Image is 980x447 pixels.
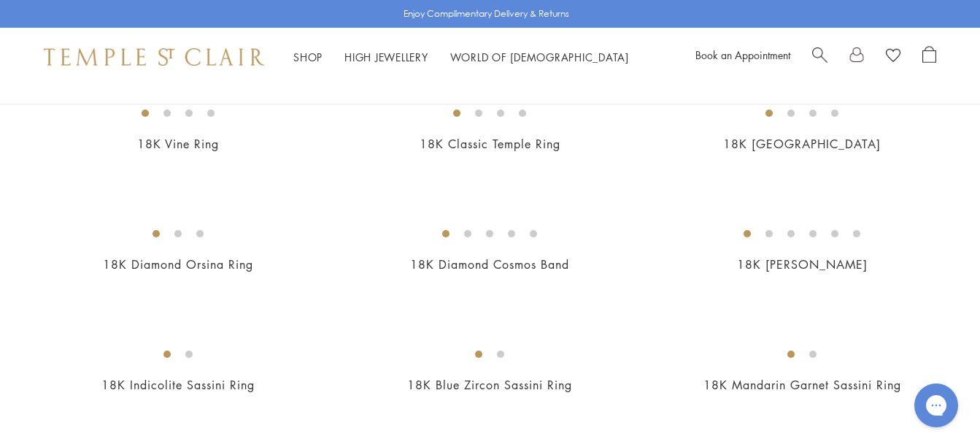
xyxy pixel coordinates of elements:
[922,46,936,68] a: Open Shopping Bag
[407,377,572,393] a: 18K Blue Zircon Sassini Ring
[723,136,881,152] a: 18K [GEOGRAPHIC_DATA]
[886,46,900,68] a: View Wishlist
[344,50,428,64] a: High JewelleryHigh Jewellery
[812,46,827,68] a: Search
[450,50,629,64] a: World of [DEMOGRAPHIC_DATA]World of [DEMOGRAPHIC_DATA]
[44,48,264,66] img: Temple St. Clair
[404,7,569,21] p: Enjoy Complimentary Delivery & Returns
[293,50,323,64] a: ShopShop
[101,377,255,393] a: 18K Indicolite Sassini Ring
[137,136,219,152] a: 18K Vine Ring
[293,48,629,66] nav: Main navigation
[410,256,569,272] a: 18K Diamond Cosmos Band
[420,136,560,152] a: 18K Classic Temple Ring
[737,256,868,272] a: 18K [PERSON_NAME]
[103,256,253,272] a: 18K Diamond Orsina Ring
[695,47,790,62] a: Book an Appointment
[703,377,901,393] a: 18K Mandarin Garnet Sassini Ring
[907,378,965,432] iframe: Gorgias live chat messenger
